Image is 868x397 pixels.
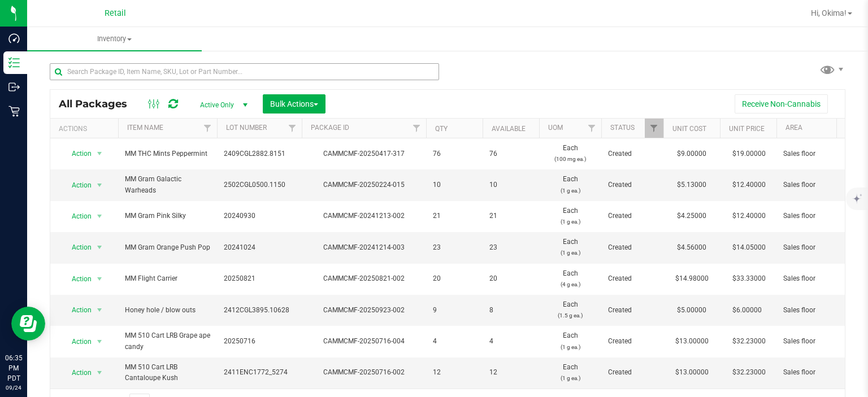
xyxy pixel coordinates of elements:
a: Filter [198,119,217,138]
a: Package ID [311,124,349,132]
span: 21 [433,211,476,221]
span: Each [546,143,594,164]
a: Unit Price [729,125,765,133]
span: Sales floor [783,367,854,378]
div: Actions [59,125,114,133]
div: CAMMCMF-20241213-002 [300,211,428,221]
span: MM THC Mints Peppermint [125,149,210,159]
span: select [93,239,107,255]
span: Each [546,237,594,258]
span: Retail [105,8,126,18]
a: Unit Cost [672,125,706,133]
a: Area [785,124,802,132]
p: (1 g ea.) [546,373,594,383]
span: $12.40000 [727,208,771,224]
a: Inventory [27,27,202,51]
div: CAMMCMF-20241214-003 [300,242,428,253]
span: 20 [433,273,476,284]
span: 4 [489,336,532,347]
span: Bulk Actions [270,99,318,108]
p: 09/24 [5,383,22,392]
span: Sales floor [783,273,854,284]
span: 2502CGL0500.1150 [224,180,295,190]
p: (1.5 g ea.) [546,310,594,321]
span: Action [62,365,92,381]
span: 2412CGL3895.10628 [224,305,295,316]
span: Each [546,174,594,195]
span: Each [546,362,594,383]
span: Sales floor [783,336,854,347]
a: Filter [407,119,426,138]
span: Created [608,242,657,253]
iframe: Resource center [11,307,45,341]
td: $4.56000 [663,232,720,263]
span: 12 [433,367,476,378]
button: Bulk Actions [263,94,325,114]
span: 2409CGL2882.8151 [224,149,295,159]
span: 10 [489,180,532,190]
span: $32.23000 [727,333,771,350]
td: $5.13000 [663,169,720,200]
span: 76 [489,149,532,159]
span: Created [608,211,657,221]
input: Search Package ID, Item Name, SKU, Lot or Part Number... [50,63,439,80]
span: MM 510 Cart LRB Cantaloupe Kush [125,362,210,383]
span: MM Gram Galactic Warheads [125,174,210,195]
div: CAMMCMF-20250821-002 [300,273,428,284]
span: 23 [489,242,532,253]
span: $32.23000 [727,364,771,381]
a: Filter [645,119,663,138]
span: select [93,146,107,162]
span: 20250821 [224,273,295,284]
p: 06:35 PM PDT [5,353,22,383]
a: Available [492,125,526,133]
span: All Packages [59,98,138,110]
span: 10 [433,180,476,190]
button: Receive Non-Cannabis [735,94,828,114]
span: Action [62,208,92,224]
span: 20241024 [224,242,295,253]
span: select [93,271,107,287]
p: (1 g ea.) [546,247,594,258]
span: 2411ENC1772_5274 [224,367,295,378]
td: $5.00000 [663,295,720,326]
a: Filter [583,119,601,138]
span: Action [62,271,92,287]
span: Action [62,146,92,162]
p: (1 g ea.) [546,216,594,227]
span: $14.05000 [727,239,771,256]
a: Lot Number [226,124,267,132]
span: Inventory [27,34,202,44]
span: MM Gram Pink Silky [125,211,210,221]
span: Hi, Okima! [811,8,847,18]
inline-svg: Retail [8,106,20,117]
p: (1 g ea.) [546,342,594,352]
span: select [93,208,107,224]
span: 8 [489,305,532,316]
div: CAMMCMF-20250923-002 [300,305,428,316]
span: Sales floor [783,211,854,221]
span: 4 [433,336,476,347]
div: CAMMCMF-20250716-004 [300,336,428,347]
a: Item Name [127,124,163,132]
span: Created [608,273,657,284]
span: Honey hole / blow outs [125,305,210,316]
span: MM Flight Carrier [125,273,210,284]
span: Sales floor [783,180,854,190]
span: MM Gram Orange Push Pop [125,242,210,253]
span: 20250716 [224,336,295,347]
span: 20240930 [224,211,295,221]
span: Created [608,149,657,159]
span: $33.33000 [727,271,771,287]
span: 20 [489,273,532,284]
span: select [93,334,107,350]
inline-svg: Inventory [8,57,20,68]
span: MM 510 Cart LRB Grape ape candy [125,330,210,352]
span: Sales floor [783,149,854,159]
td: $14.98000 [663,264,720,295]
span: $19.00000 [727,146,771,162]
span: Sales floor [783,242,854,253]
td: $13.00000 [663,357,720,389]
span: 9 [433,305,476,316]
a: UOM [548,124,563,132]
